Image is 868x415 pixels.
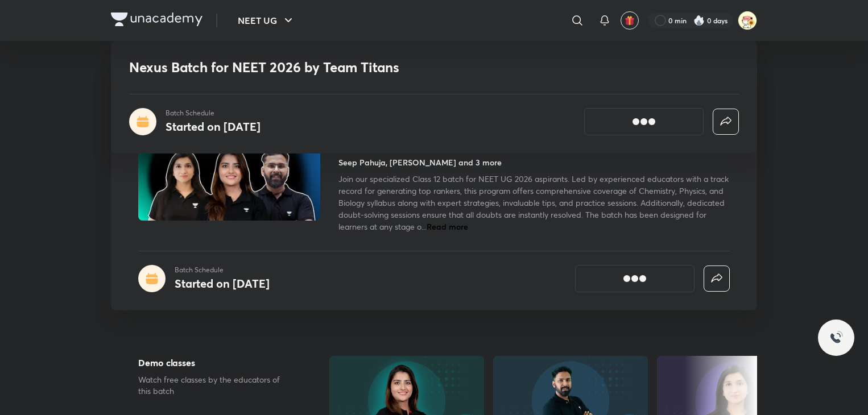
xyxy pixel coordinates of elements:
button: avatar [621,11,639,30]
h4: Started on [DATE] [175,276,270,291]
span: Read more [427,221,468,232]
img: streak [693,15,705,26]
a: Company Logo [111,13,202,29]
button: [object Object] [575,265,695,292]
img: Samikshya Patra [738,11,757,30]
img: ttu [829,331,843,345]
p: Batch Schedule [175,265,270,275]
img: avatar [625,15,635,26]
button: [object Object] [584,108,704,135]
span: Join our specialized Class 12 batch for NEET UG 2026 aspirants. Led by experienced educators with... [338,173,729,232]
img: Thumbnail [137,117,322,222]
h4: Started on [DATE] [166,119,261,134]
h1: Nexus Batch for NEET 2026 by Team Titans [129,59,574,76]
img: Company Logo [111,13,202,26]
p: Batch Schedule [166,108,261,118]
h4: Seep Pahuja, [PERSON_NAME] and 3 more [338,156,502,168]
button: NEET UG [231,9,302,32]
h5: Demo classes [138,356,293,370]
p: Watch free classes by the educators of this batch [138,374,293,397]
